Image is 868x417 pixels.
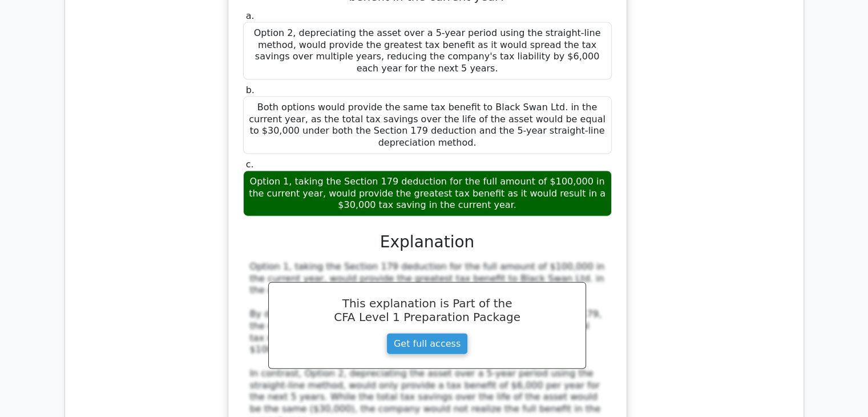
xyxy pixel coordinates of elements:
[246,85,255,95] span: b.
[250,232,605,252] h3: Explanation
[246,159,254,170] span: c.
[243,171,612,216] div: Option 1, taking the Section 179 deduction for the full amount of $100,000 in the current year, w...
[386,333,468,355] a: Get full access
[243,97,612,154] div: Both options would provide the same tax benefit to Black Swan Ltd. in the current year, as the to...
[246,10,255,21] span: a.
[243,22,612,80] div: Option 2, depreciating the asset over a 5-year period using the straight-line method, would provi...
